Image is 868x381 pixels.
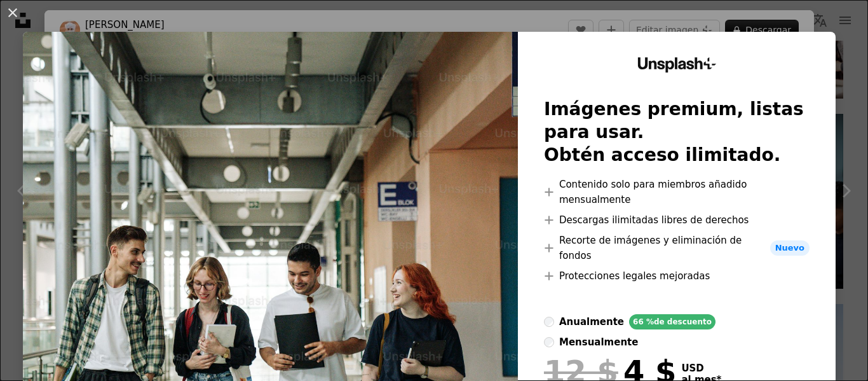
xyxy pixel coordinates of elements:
[544,98,810,167] h2: Imágenes premium, listas para usar. Obtén acceso ilimitado.
[544,337,554,347] input: mensualmente
[544,233,810,263] li: Recorte de imágenes y eliminación de fondos
[629,314,715,329] div: 66 % de descuento
[559,314,624,329] div: anualmente
[544,317,554,327] input: anualmente66 %de descuento
[544,177,810,207] li: Contenido solo para miembros añadido mensualmente
[681,363,721,374] span: USD
[544,212,810,228] li: Descargas ilimitadas libres de derechos
[559,335,638,350] div: mensualmente
[544,268,810,284] li: Protecciones legales mejoradas
[770,240,810,256] span: Nuevo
